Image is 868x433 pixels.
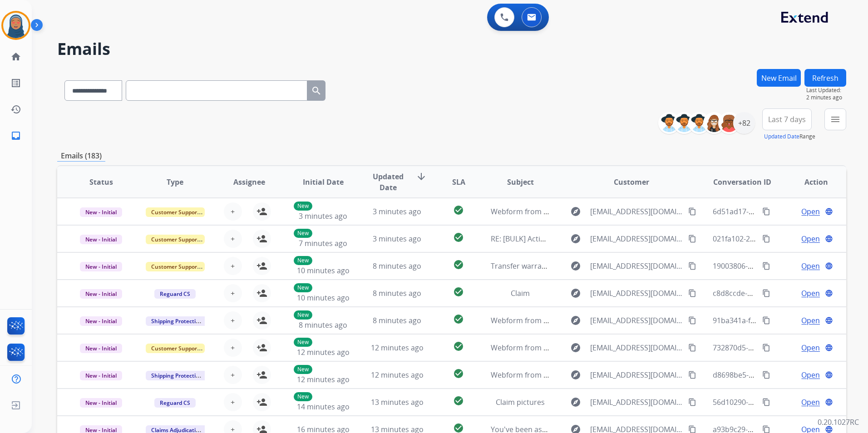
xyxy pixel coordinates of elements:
[801,233,820,244] span: Open
[453,205,464,216] mat-icon: check_circle
[688,207,696,216] mat-icon: content_copy
[224,284,242,302] button: +
[453,395,464,406] mat-icon: check_circle
[801,397,820,408] span: Open
[491,207,696,216] span: Webform from [EMAIL_ADDRESS][DOMAIN_NAME] on [DATE]
[491,370,696,380] span: Webform from [EMAIL_ADDRESS][DOMAIN_NAME] on [DATE]
[294,310,312,320] p: New
[688,371,696,379] mat-icon: content_copy
[590,288,683,299] span: [EMAIL_ADDRESS][DOMAIN_NAME]
[10,51,21,62] mat-icon: home
[231,288,235,299] span: +
[10,104,21,115] mat-icon: history
[231,342,235,353] span: +
[224,393,242,411] button: +
[590,397,683,408] span: [EMAIL_ADDRESS][DOMAIN_NAME]
[80,262,122,271] span: New - Initial
[713,315,852,325] span: 91ba341a-f786-432b-93a7-e8700a73858e
[80,398,122,408] span: New - Initial
[368,171,409,193] span: Updated Date
[733,112,755,134] div: +82
[570,397,581,408] mat-icon: explore
[3,13,29,38] img: avatar
[491,315,696,325] span: Webform from [EMAIL_ADDRESS][DOMAIN_NAME] on [DATE]
[80,371,122,380] span: New - Initial
[688,262,696,270] mat-icon: content_copy
[80,289,122,299] span: New - Initial
[713,397,851,407] span: 56d10290-b206-437d-b432-6a86b88f5aaf
[294,338,312,347] p: New
[762,235,770,243] mat-icon: content_copy
[57,150,105,162] p: Emails (183)
[825,398,833,406] mat-icon: language
[294,392,312,401] p: New
[590,233,683,244] span: [EMAIL_ADDRESS][DOMAIN_NAME]
[256,261,267,271] mat-icon: person_add
[89,177,113,187] span: Status
[256,397,267,408] mat-icon: person_add
[590,342,683,353] span: [EMAIL_ADDRESS][DOMAIN_NAME]
[453,314,464,325] mat-icon: check_circle
[801,342,820,353] span: Open
[801,315,820,326] span: Open
[294,256,312,265] p: New
[570,288,581,299] mat-icon: explore
[768,118,806,121] span: Last 7 days
[801,261,820,271] span: Open
[806,87,846,94] span: Last Updated:
[491,261,552,271] span: Transfer warranty
[491,234,720,244] span: RE: [BULK] Action required: Extend claim approved for replacement
[256,342,267,353] mat-icon: person_add
[713,288,851,298] span: c8d8ccde-82f2-4542-8487-eee063d857e5
[233,177,265,187] span: Assignee
[590,315,683,326] span: [EMAIL_ADDRESS][DOMAIN_NAME]
[146,235,205,244] span: Customer Support
[154,289,196,299] span: Reguard CS
[453,286,464,297] mat-icon: check_circle
[688,398,696,406] mat-icon: content_copy
[825,235,833,243] mat-icon: language
[801,206,820,217] span: Open
[10,130,21,141] mat-icon: inbox
[371,397,424,407] span: 13 minutes ago
[297,266,350,276] span: 10 minutes ago
[825,316,833,325] mat-icon: language
[146,262,205,271] span: Customer Support
[762,108,812,130] button: Last 7 days
[299,238,347,248] span: 7 minutes ago
[10,78,21,89] mat-icon: list_alt
[297,374,350,384] span: 12 minutes ago
[154,398,196,408] span: Reguard CS
[80,316,122,326] span: New - Initial
[294,365,312,374] p: New
[231,397,235,408] span: +
[453,368,464,379] mat-icon: check_circle
[762,316,770,325] mat-icon: content_copy
[231,233,235,244] span: +
[507,177,534,187] span: Subject
[256,206,267,217] mat-icon: person_add
[511,288,530,298] span: Claim
[762,371,770,379] mat-icon: content_copy
[256,233,267,244] mat-icon: person_add
[256,315,267,326] mat-icon: person_add
[762,344,770,352] mat-icon: content_copy
[713,234,849,244] span: 021fa102-29d4-452c-81f5-d9c2748032d5
[825,262,833,270] mat-icon: language
[825,371,833,379] mat-icon: language
[764,133,799,140] button: Updated Date
[453,341,464,352] mat-icon: check_circle
[825,207,833,216] mat-icon: language
[762,289,770,297] mat-icon: content_copy
[297,402,350,412] span: 14 minutes ago
[146,316,208,326] span: Shipping Protection
[167,177,183,187] span: Type
[373,234,421,244] span: 3 minutes ago
[801,369,820,380] span: Open
[570,206,581,217] mat-icon: explore
[496,397,545,407] span: Claim pictures
[713,177,771,187] span: Conversation ID
[256,369,267,380] mat-icon: person_add
[713,370,848,380] span: d8698be5-7fbd-4acc-95f1-496d4a6f6738
[762,398,770,406] mat-icon: content_copy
